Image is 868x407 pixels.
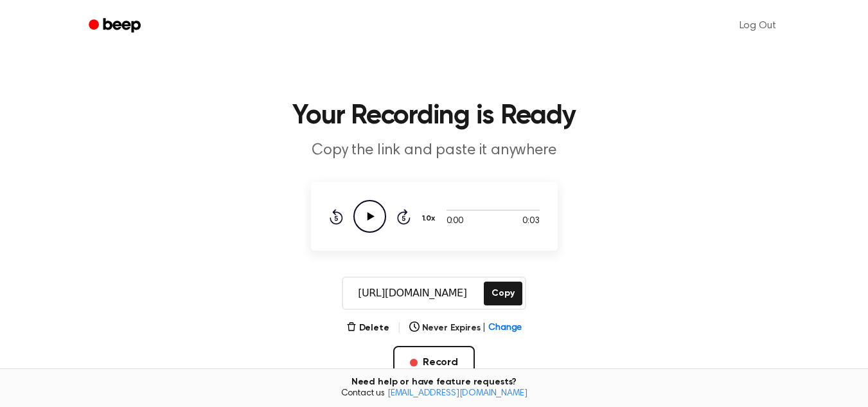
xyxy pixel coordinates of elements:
[447,215,463,228] span: 0:00
[387,389,527,398] a: [EMAIL_ADDRESS][DOMAIN_NAME]
[488,321,522,335] span: Change
[80,14,152,39] a: Beep
[188,140,681,161] p: Copy the link and paste it anywhere
[105,103,763,130] h1: Your Recording is Ready
[8,388,860,400] span: Contact us
[393,346,475,379] button: Record
[483,321,486,335] span: |
[522,215,539,228] span: 0:03
[421,208,440,230] button: 1.0x
[484,282,522,305] button: Copy
[409,321,522,335] button: Never Expires|Change
[727,10,789,41] a: Log Out
[346,321,389,335] button: Delete
[397,320,402,336] span: |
